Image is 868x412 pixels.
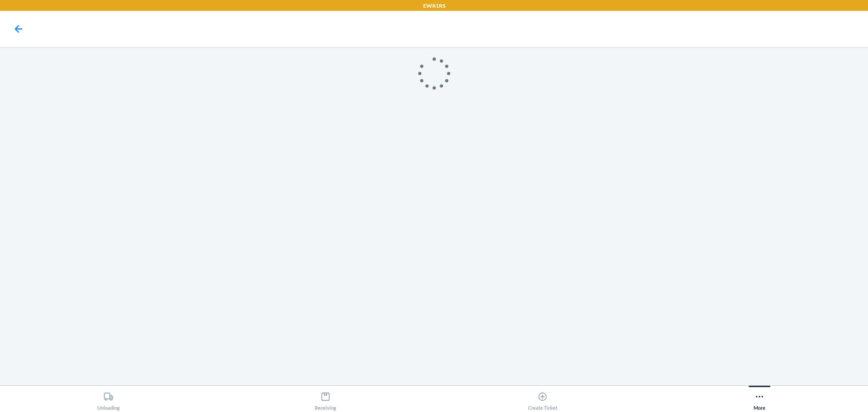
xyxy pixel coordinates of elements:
[97,388,120,411] div: Unloading
[423,2,445,10] p: EWR1RS
[651,386,868,411] button: More
[315,388,336,411] div: Receiving
[754,388,765,411] div: More
[434,386,651,411] button: Create Ticket
[217,386,434,411] button: Receiving
[528,388,557,411] div: Create Ticket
